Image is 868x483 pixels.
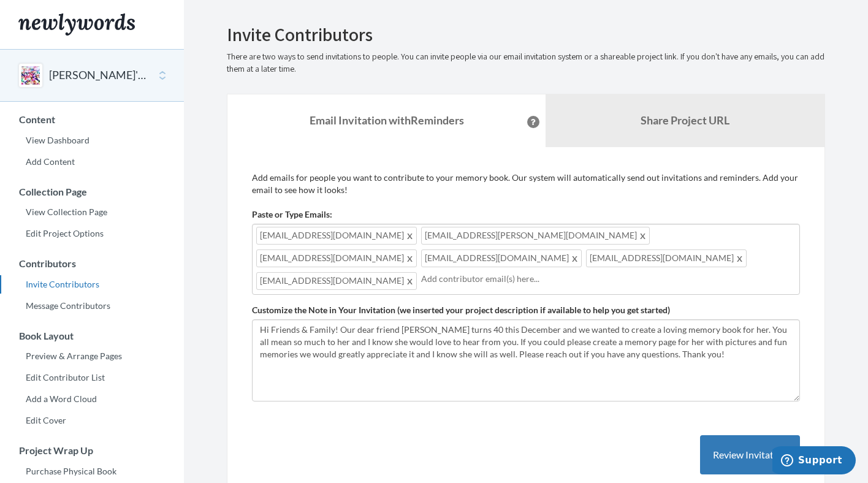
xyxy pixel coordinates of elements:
h3: Book Layout [1,330,184,341]
h3: Contributors [1,258,184,269]
b: Share Project URL [641,113,729,127]
span: [EMAIL_ADDRESS][DOMAIN_NAME] [256,249,417,267]
button: [PERSON_NAME]'s 40th Birthday [49,67,148,83]
span: [EMAIL_ADDRESS][DOMAIN_NAME] [586,249,747,267]
label: Paste or Type Emails: [252,208,332,221]
span: [EMAIL_ADDRESS][DOMAIN_NAME] [256,272,417,290]
label: Customize the Note in Your Invitation (we inserted your project description if available to help ... [252,304,670,316]
img: Newlywords logo [18,13,135,36]
strong: Email Invitation with Reminders [310,113,464,127]
span: [EMAIL_ADDRESS][PERSON_NAME][DOMAIN_NAME] [421,227,650,245]
span: [EMAIL_ADDRESS][DOMAIN_NAME] [421,249,582,267]
textarea: Hi Friends & Family! Our dear friend [PERSON_NAME] turns 40 this December and we wanted to create... [252,319,800,401]
h2: Invite Contributors [227,25,825,45]
input: Add contributor email(s) here... [421,272,793,286]
h3: Content [1,114,184,125]
h3: Project Wrap Up [1,445,184,456]
iframe: Opens a widget where you can chat to one of our agents [772,446,856,477]
h3: Collection Page [1,186,184,197]
span: [EMAIL_ADDRESS][DOMAIN_NAME] [256,227,417,245]
p: There are two ways to send invitations to people. You can invite people via our email invitation ... [227,51,825,75]
button: Review Invitation [700,435,800,475]
p: Add emails for people you want to contribute to your memory book. Our system will automatically s... [252,172,800,196]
